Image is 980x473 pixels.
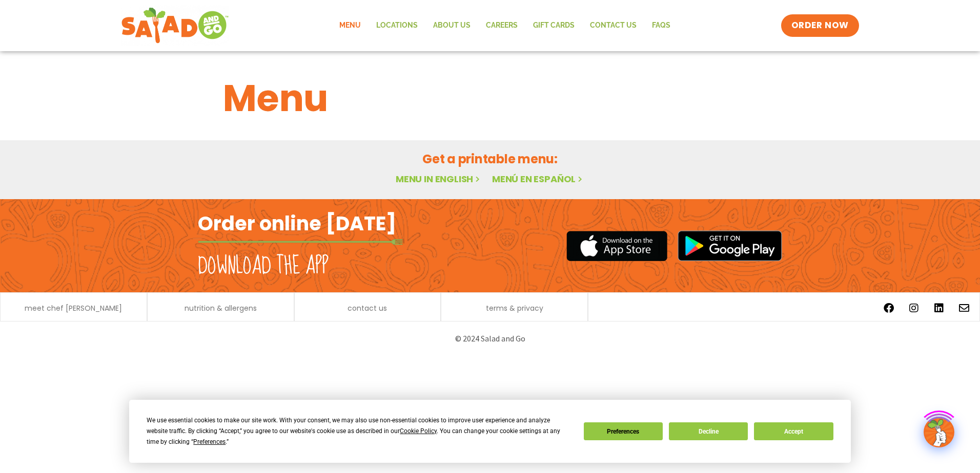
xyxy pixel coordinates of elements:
[369,14,425,37] a: Locations
[332,14,678,37] nav: Menu
[644,14,678,37] a: FAQs
[348,305,387,312] a: contact us
[203,332,777,346] p: © 2024 Salad and Go
[486,305,543,312] a: terms & privacy
[669,422,748,440] button: Decline
[396,173,482,185] a: Menu in English
[754,422,833,440] button: Accept
[781,14,859,37] a: ORDER NOW
[223,71,757,126] h1: Menu
[400,427,437,435] span: Cookie Policy
[492,173,584,185] a: Menú en español
[25,305,122,312] a: meet chef [PERSON_NAME]
[121,5,229,46] img: new-SAG-logo-768×292
[678,230,782,261] img: google_play
[193,438,226,445] span: Preferences
[525,14,582,37] a: GIFT CARDS
[478,14,525,37] a: Careers
[223,150,757,168] h2: Get a printable menu:
[198,239,403,245] img: fork
[198,211,396,236] h2: Order online [DATE]
[425,14,478,37] a: About Us
[185,305,257,312] a: nutrition & allergens
[582,14,644,37] a: Contact Us
[584,422,663,440] button: Preferences
[147,415,571,447] div: We use essential cookies to make our site work. With your consent, we may also use non-essential ...
[566,229,667,263] img: appstore
[198,252,329,281] h2: Download the app
[332,14,369,37] a: Menu
[791,19,849,32] span: ORDER NOW
[129,400,851,463] div: Cookie Consent Prompt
